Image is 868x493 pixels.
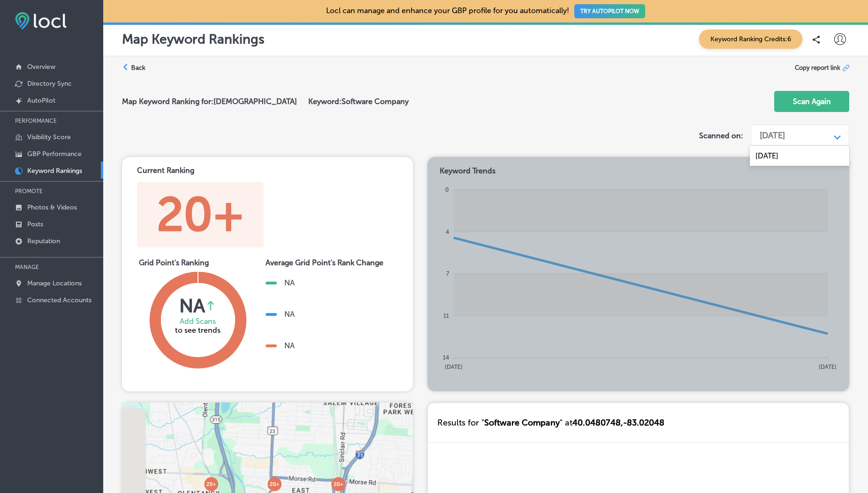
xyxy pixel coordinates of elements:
[157,187,244,243] div: 20+
[572,418,664,428] span: 40.0480748 , -83.02048
[428,403,674,442] div: Results for " " at
[122,97,308,106] h2: Map Keyword Ranking for: [DEMOGRAPHIC_DATA]
[699,30,802,49] span: Keyword Ranking Credits: 6
[27,80,72,88] p: Directory Sync
[172,317,223,335] div: to see trends
[137,166,267,175] div: Current Ranking
[27,63,55,71] p: Overview
[172,317,223,326] div: Add Scans
[774,91,849,112] button: Scan Again
[750,148,849,164] div: [DATE]
[27,296,91,304] p: Connected Accounts
[266,258,383,267] div: Average Grid Point's Rank Change
[27,150,82,158] p: GBP Performance
[760,130,785,141] div: [DATE]
[484,418,560,428] span: Software Company
[308,97,409,106] h2: Keyword: Software Company
[139,258,256,267] div: Grid Point's Ranking
[27,97,55,105] p: AutoPilot
[699,131,743,140] label: Scanned on:
[574,4,645,18] button: TRY AUTOPILOT NOW
[284,341,295,350] div: NA
[131,63,145,72] label: Back
[179,294,205,317] div: NA
[284,310,295,319] div: NA
[27,203,77,211] p: Photos & Videos
[15,12,67,30] img: fda3e92497d09a02dc62c9cd864e3231.png
[27,133,71,141] p: Visibility Score
[284,278,295,287] div: NA
[27,279,82,287] p: Manage Locations
[122,31,265,47] p: Map Keyword Rankings
[27,167,82,175] p: Keyword Rankings
[27,220,43,228] p: Posts
[795,64,840,71] span: Copy report link
[27,237,60,245] p: Reputation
